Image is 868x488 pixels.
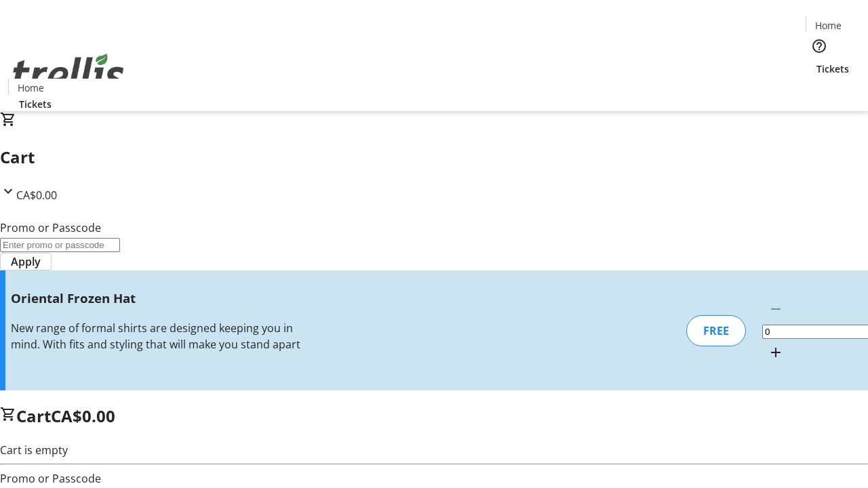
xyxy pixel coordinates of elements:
span: Home [815,18,842,33]
a: Home [9,81,52,95]
span: CA$0.00 [51,405,115,427]
button: Help [806,33,833,60]
span: CA$0.00 [16,188,57,203]
a: Tickets [806,62,860,76]
img: Orient E2E Organization IfCthuDPex's Logo [8,39,129,106]
h3: Oriental Frozen Hat [11,289,307,308]
div: FREE [686,315,746,346]
a: Tickets [8,97,62,111]
span: Home [18,81,44,95]
span: Tickets [19,97,52,111]
button: Increment by one [762,339,789,366]
span: Tickets [816,62,849,76]
span: Apply [11,253,41,270]
a: Home [806,18,850,33]
button: Cart [806,76,833,103]
div: New range of formal shirts are designed keeping you in mind. With fits and styling that will make... [11,320,307,352]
